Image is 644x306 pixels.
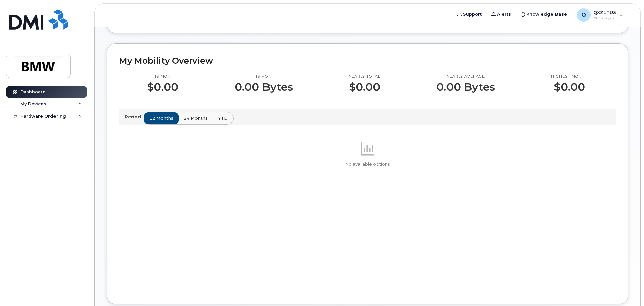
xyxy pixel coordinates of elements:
span: Q [581,11,586,19]
span: 24 months [184,115,208,121]
p: $0.00 [551,81,588,93]
a: Support [453,8,487,21]
p: This month [235,74,293,79]
p: This month [147,74,178,79]
span: Employee [593,15,616,20]
p: 0.00 Bytes [235,81,293,93]
a: Alerts [487,8,516,21]
p: $0.00 [349,81,380,93]
a: Knowledge Base [516,8,572,21]
div: QXZ1TU3 [572,8,628,22]
h2: My Mobility Overview [119,56,616,66]
iframe: Messenger Launcher [615,277,639,301]
p: Period [124,114,144,120]
p: Highest month [551,74,588,79]
p: 0.00 Bytes [436,81,495,93]
p: No available options [119,161,616,167]
p: Yearly total [349,74,380,79]
p: $0.00 [147,81,178,93]
span: Knowledge Base [526,11,567,18]
span: QXZ1TU3 [593,10,616,15]
span: YTD [218,115,228,121]
span: Alerts [497,11,511,18]
span: Support [463,11,482,18]
p: Yearly average [436,74,495,79]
